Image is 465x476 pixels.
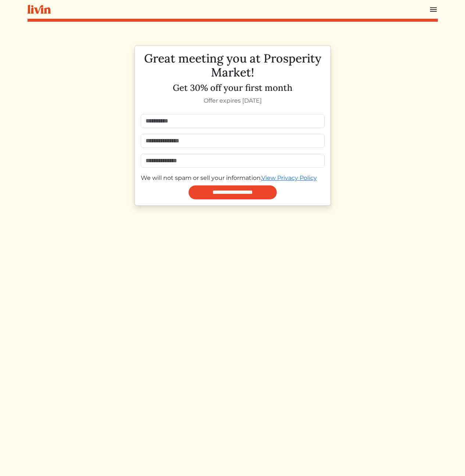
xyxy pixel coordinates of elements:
h4: Get 30% off your first month [141,83,325,93]
h2: Great meeting you at Prosperity Market! [141,51,325,80]
img: menu_hamburger-cb6d353cf0ecd9f46ceae1c99ecbeb4a00e71ca567a856bd81f57e9d8c17bb26.svg [429,5,438,14]
div: We will not spam or sell your information. [141,174,325,182]
a: View Privacy Policy [261,174,317,181]
p: Offer expires [DATE] [141,96,325,105]
img: livin-logo-a0d97d1a881af30f6274990eb6222085a2533c92bbd1e4f22c21b4f0d0e3210c.svg [28,5,51,14]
